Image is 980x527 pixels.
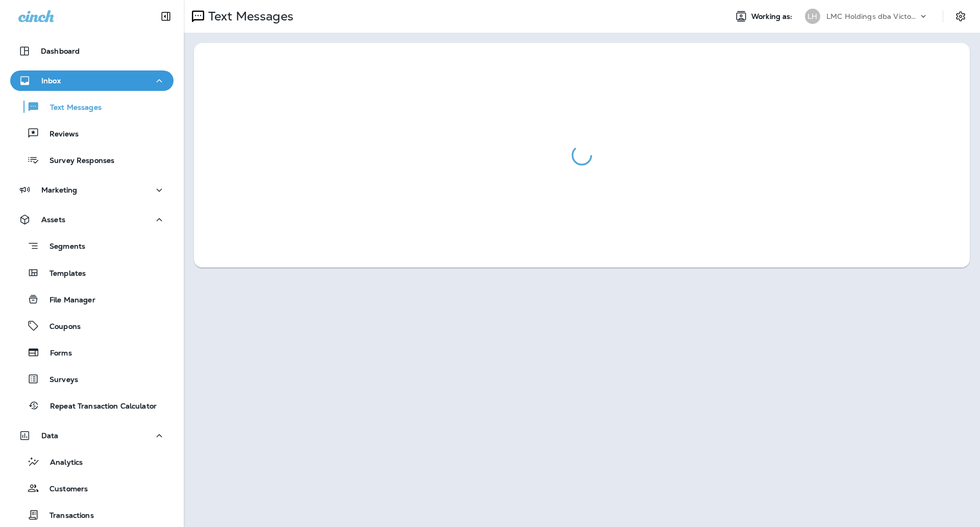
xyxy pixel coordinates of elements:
[10,123,174,144] button: Reviews
[39,511,94,521] p: Transactions
[10,451,174,472] button: Analytics
[10,342,174,363] button: Forms
[39,485,88,494] p: Customers
[39,130,79,139] p: Reviews
[39,269,86,279] p: Templates
[10,395,174,416] button: Repeat Transaction Calculator
[10,289,174,310] button: File Manager
[39,156,114,166] p: Survey Responses
[40,402,157,412] p: Repeat Transaction Calculator
[751,12,795,21] span: Working as:
[41,186,77,194] p: Marketing
[40,103,102,113] p: Text Messages
[10,368,174,390] button: Surveys
[10,315,174,337] button: Coupons
[10,504,174,525] button: Transactions
[204,9,293,24] p: Text Messages
[39,375,78,385] p: Surveys
[41,215,65,224] p: Assets
[10,235,174,257] button: Segments
[826,12,918,20] p: LMC Holdings dba Victory Lane Quick Oil Change
[10,209,174,230] button: Assets
[40,458,83,468] p: Analytics
[152,6,180,27] button: Collapse Sidebar
[10,41,174,61] button: Dashboard
[39,242,85,252] p: Segments
[41,432,59,440] p: Data
[10,477,174,499] button: Customers
[40,349,72,358] p: Forms
[10,96,174,117] button: Text Messages
[10,425,174,446] button: Data
[41,77,61,85] p: Inbox
[39,296,95,305] p: File Manager
[10,262,174,283] button: Templates
[951,7,970,26] button: Settings
[10,149,174,171] button: Survey Responses
[41,47,80,55] p: Dashboard
[39,322,81,332] p: Coupons
[10,180,174,200] button: Marketing
[805,9,820,24] div: LH
[10,70,174,91] button: Inbox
